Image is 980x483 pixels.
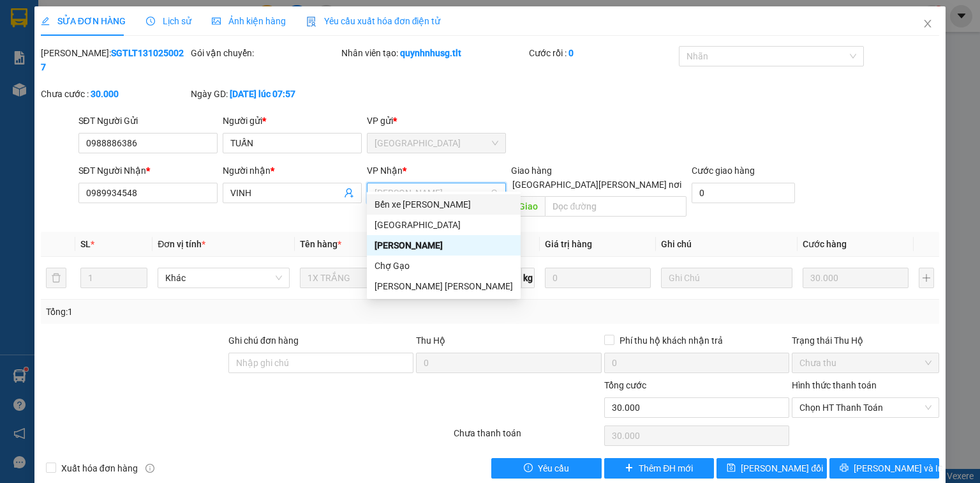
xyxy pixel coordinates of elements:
button: plusThêm ĐH mới [604,458,715,479]
div: Chợ Gạo [375,259,513,273]
img: icon [306,17,316,27]
span: Tổng cước [604,380,646,390]
input: Dọc đường [545,196,687,217]
span: clock-circle [146,17,155,26]
span: Thêm ĐH mới [639,461,693,475]
span: Phí thu hộ khách nhận trả [614,333,728,348]
span: Thu Hộ [416,335,445,346]
button: plus [919,268,934,288]
div: [PERSON_NAME] [PERSON_NAME] [375,279,513,293]
div: Bến xe Tiền Giang [367,194,521,215]
span: [PERSON_NAME] và In [854,461,943,475]
span: Khác [165,268,281,287]
input: 0 [545,268,651,288]
b: [DATE] lúc 07:57 [230,89,295,99]
span: kg [522,268,535,288]
span: edit [41,17,50,26]
span: plus [625,463,634,473]
span: Yêu cầu xuất hóa đơn điện tử [306,16,441,26]
label: Hình thức thanh toán [792,380,877,390]
span: [GEOGRAPHIC_DATA][PERSON_NAME] nơi [507,178,687,192]
b: SGTLT1310250027 [41,48,184,72]
span: Ảnh kiện hàng [212,16,286,26]
span: Sài Gòn [375,134,498,153]
span: exclamation-circle [524,463,533,473]
div: Gói vận chuyển: [191,46,338,60]
label: Cước giao hàng [692,165,755,176]
input: 0 [803,268,909,288]
b: 0 [568,48,574,58]
span: info-circle [145,464,154,473]
span: Giá trị hàng [545,239,592,249]
div: Người gửi [223,114,362,128]
span: [PERSON_NAME] đổi [741,461,823,475]
div: Người nhận [223,164,362,178]
span: Tên hàng [300,239,341,249]
div: Nhân viên tạo: [341,46,526,60]
div: SĐT Người Nhận [78,164,218,178]
div: VP gửi [367,114,506,128]
input: Cước giao hàng [692,183,795,203]
div: Chưa cước : [41,87,188,101]
div: Nguyễn Văn Nguyễn [367,276,521,296]
span: SL [80,239,91,249]
div: SĐT Người Gửi [78,114,218,128]
button: printer[PERSON_NAME] và In [829,458,940,479]
span: Đơn vị tính [158,239,205,249]
button: save[PERSON_NAME] đổi [716,458,827,479]
th: Ghi chú [656,232,798,257]
div: Trạng thái Thu Hộ [792,333,939,348]
b: 30.000 [91,89,119,99]
span: Chưa thu [799,353,932,372]
input: Ghi chú đơn hàng [228,353,413,373]
div: [GEOGRAPHIC_DATA] [375,218,513,232]
span: save [727,463,736,473]
span: close [923,19,933,29]
div: [PERSON_NAME]: [41,46,188,74]
input: VD: Bàn, Ghế [300,268,431,288]
span: Xuất hóa đơn hàng [56,461,143,475]
span: Lịch sử [146,16,191,26]
label: Ghi chú đơn hàng [228,335,299,346]
div: Chưa thanh toán [452,426,602,448]
span: Giao [511,196,545,217]
span: Cước hàng [803,239,847,249]
div: Bến xe [PERSON_NAME] [375,197,513,211]
div: [PERSON_NAME] [375,238,513,252]
div: Ngày GD: [191,87,338,101]
div: Chợ Gạo [367,256,521,276]
b: quynhnhusg.tlt [400,48,461,58]
span: picture [212,17,221,26]
span: Chọn HT Thanh Toán [799,398,932,417]
span: Cao Tốc [375,183,498,203]
div: Tổng: 1 [46,305,379,319]
span: user-add [344,188,354,198]
div: Cước rồi : [529,46,676,60]
div: Cao Tốc [367,235,521,256]
button: delete [46,268,66,288]
span: VP Nhận [367,165,403,176]
span: Giao hàng [511,165,552,176]
input: Ghi Chú [661,268,792,288]
span: SỬA ĐƠN HÀNG [41,16,126,26]
button: exclamation-circleYêu cầu [491,458,602,479]
div: Sài Gòn [367,215,521,235]
span: printer [840,463,849,473]
button: Close [910,6,946,42]
span: Yêu cầu [538,461,569,475]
